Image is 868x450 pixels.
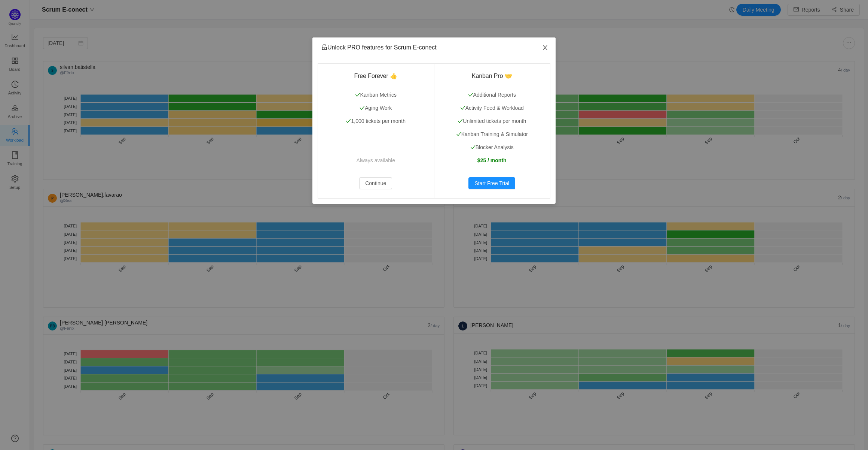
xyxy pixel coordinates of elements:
[443,117,541,125] p: Unlimited tickets per month
[535,37,556,58] button: Close
[346,118,406,124] span: 1,000 tickets per month
[327,72,425,80] h3: Free Forever 👍
[360,105,365,111] i: icon: check
[468,177,515,189] button: Start Free Trial
[443,104,541,112] p: Activity Feed & Workload
[359,177,392,189] button: Continue
[456,132,461,137] i: icon: check
[327,104,425,112] p: Aging Work
[327,91,425,99] p: Kanban Metrics
[321,44,437,51] span: Unlock PRO features for Scrum E-conect
[477,157,507,163] strong: $25 / month
[443,144,541,151] p: Blocker Analysis
[470,145,476,150] i: icon: check
[542,45,548,51] i: icon: close
[443,130,541,138] p: Kanban Training & Simulator
[443,91,541,99] p: Additional Reports
[355,92,360,97] i: icon: check
[443,72,541,80] h3: Kanban Pro 🤝
[458,118,463,124] i: icon: check
[321,44,327,50] i: icon: unlock
[460,105,465,111] i: icon: check
[346,118,351,124] i: icon: check
[468,92,473,97] i: icon: check
[327,157,425,164] p: Always available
